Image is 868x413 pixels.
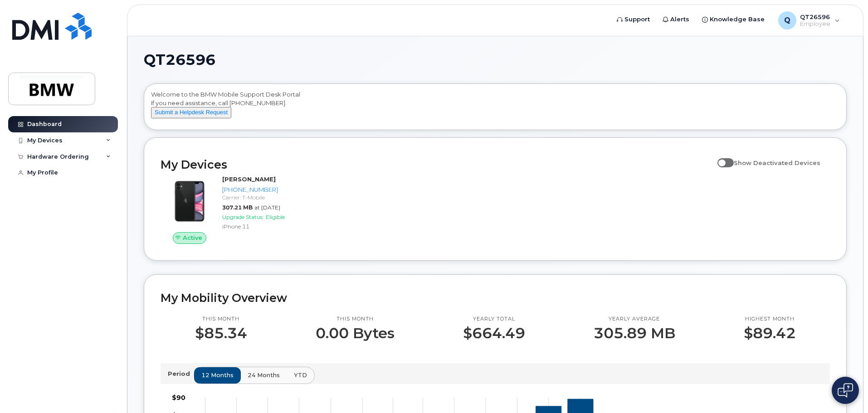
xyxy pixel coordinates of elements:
p: This month [195,316,247,323]
span: at [DATE] [254,204,280,211]
input: Show Deactivated Devices [717,154,725,161]
p: Highest month [744,316,796,323]
h2: My Mobility Overview [161,291,830,305]
p: Period [168,369,194,378]
p: $664.49 [463,325,525,341]
span: YTD [294,371,307,379]
span: 24 months [248,371,280,379]
div: [PHONE_NUMBER] [222,185,316,194]
p: 305.89 MB [594,325,675,341]
button: Submit a Helpdesk Request [151,107,231,118]
div: Carrier: T-Mobile [222,194,316,201]
span: Upgrade Status: [222,214,264,220]
p: $85.34 [195,325,247,341]
strong: [PERSON_NAME] [222,175,276,183]
span: Active [183,233,202,242]
a: Active[PERSON_NAME][PHONE_NUMBER]Carrier: T-Mobile307.21 MBat [DATE]Upgrade Status:EligibleiPhone 11 [161,175,320,244]
img: iPhone_11.jpg [168,180,211,223]
h2: My Devices [161,158,713,171]
p: This month [316,316,395,323]
p: $89.42 [744,325,796,341]
tspan: $90 [172,394,185,402]
span: Show Deactivated Devices [734,159,820,166]
span: QT26596 [144,53,215,67]
span: Eligible [266,214,285,220]
div: Welcome to the BMW Mobile Support Desk Portal If you need assistance, call [PHONE_NUMBER]. [151,90,839,126]
div: iPhone 11 [222,223,316,230]
span: 307.21 MB [222,204,253,211]
p: Yearly average [594,316,675,323]
p: Yearly total [463,316,525,323]
p: 0.00 Bytes [316,325,395,341]
img: Open chat [838,383,853,398]
a: Submit a Helpdesk Request [151,108,231,116]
